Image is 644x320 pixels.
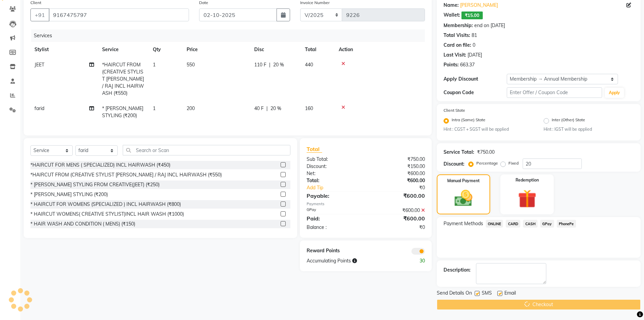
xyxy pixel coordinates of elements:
div: Membership: [444,22,473,29]
label: Fixed [508,160,519,166]
span: * [PERSON_NAME] STYLING (₹200) [102,105,143,119]
div: Total Visits: [444,32,470,39]
div: Card on file: [444,42,471,49]
span: PhonePe [557,220,576,228]
label: Percentage [476,160,498,166]
div: Paid: [302,214,366,222]
div: ₹600.00 [366,192,430,200]
div: Services [31,29,430,42]
span: 440 [305,62,313,68]
div: *HAIRCUT FROM (CREATIVE STYLIST [PERSON_NAME] / RAJ INCL HAIRWASH (₹550) [30,171,222,178]
label: Client State [444,107,465,113]
span: Payment Methods [444,220,483,227]
div: Name: [444,2,459,9]
span: *HAIRCUT FROM (CREATIVE STYLIST [PERSON_NAME] / RAJ INCL HAIRWASH (₹550) [102,62,144,96]
span: Email [504,290,516,298]
span: 1 [153,62,156,68]
div: Accumulating Points [302,257,398,264]
img: _gift.svg [512,187,542,210]
div: Points: [444,61,459,68]
th: Action [335,42,425,57]
span: SMS [482,290,492,298]
span: CARD [506,220,520,228]
div: Last Visit: [444,51,466,59]
div: ₹600.00 [366,207,430,214]
span: Total [307,146,322,153]
span: JEET [34,62,44,68]
div: ₹150.00 [366,163,430,170]
th: Qty [149,42,183,57]
span: Send Details On [437,290,472,298]
label: Redemption [516,177,539,183]
div: ₹750.00 [477,149,495,156]
div: ₹750.00 [366,156,430,163]
div: Discount: [444,161,464,168]
div: * HAIR WASH AND CONDITION ( MENS) (₹150) [30,220,135,228]
div: Wallet: [444,12,460,19]
th: Stylist [30,42,98,57]
span: GPay [540,220,554,228]
div: 0 [473,42,475,49]
img: _cash.svg [449,188,478,209]
div: * HAIRCUT FOR WOMENS (SPECIALIZED ) INCL HAIRWASH (₹800) [30,201,181,208]
span: farid [34,105,44,111]
div: 663.37 [460,61,475,68]
div: ₹600.00 [366,177,430,184]
div: ₹0 [366,224,430,231]
div: Total: [302,177,366,184]
input: Enter Offer / Coupon Code [507,87,602,98]
div: Apply Discount [444,76,507,83]
div: * HAIRCUT WOMENS( CREATIVE STYLIST)INCL HAIR WASH (₹1000) [30,211,184,218]
span: CASH [523,220,538,228]
span: 550 [187,62,195,68]
span: 110 F [254,61,266,68]
div: Payments [307,201,425,207]
div: Net: [302,170,366,177]
span: 20 % [270,105,281,112]
div: Payable: [302,192,366,200]
span: | [269,61,270,68]
span: ₹15.00 [461,12,483,19]
label: Inter (Other) State [552,117,585,125]
div: Discount: [302,163,366,170]
span: | [266,105,268,112]
input: Search by Name/Mobile/Email/Code [49,8,189,21]
div: GPay [302,207,366,214]
label: Manual Payment [447,178,480,184]
span: 40 F [254,105,264,112]
th: Service [98,42,149,57]
label: Intra (Same) State [452,117,485,125]
div: Balance : [302,224,366,231]
div: *HAIRCUT FOR MENS ( SPECIALIZED) INCL HAIRWASH (₹450) [30,162,170,169]
small: Hint : IGST will be applied [544,126,634,132]
small: Hint : CGST + SGST will be applied [444,126,534,132]
span: 20 % [273,61,284,68]
div: 81 [472,32,477,39]
a: [PERSON_NAME] [460,2,498,9]
span: 160 [305,105,313,111]
div: 30 [398,257,430,264]
button: Apply [605,88,624,98]
span: ONLINE [486,220,503,228]
th: Total [301,42,335,57]
th: Price [183,42,250,57]
a: Add Tip [302,184,376,191]
div: end on [DATE] [474,22,505,29]
div: Reward Points [302,247,366,255]
div: [DATE] [468,51,482,59]
th: Disc [250,42,301,57]
span: 200 [187,105,195,111]
div: ₹600.00 [366,170,430,177]
div: * [PERSON_NAME] STYLING (₹200) [30,191,108,198]
div: * [PERSON_NAME] STYLING FROM CREATIVE(JEET) (₹250) [30,181,160,188]
div: Coupon Code [444,89,507,96]
div: ₹0 [377,184,430,191]
div: Description: [444,266,471,274]
span: 1 [153,105,156,111]
div: Sub Total: [302,156,366,163]
input: Search or Scan [123,145,290,155]
div: Service Total: [444,149,474,156]
div: ₹600.00 [366,214,430,222]
button: +91 [30,8,49,21]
